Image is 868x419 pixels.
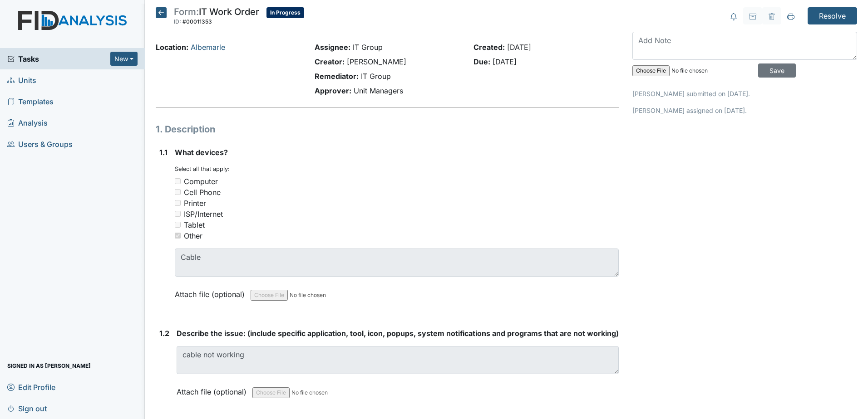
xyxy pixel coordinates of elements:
textarea: cable not working [177,346,619,374]
p: [PERSON_NAME] submitted on [DATE]. [632,89,857,98]
div: Cell Phone [184,187,221,198]
strong: Due: [473,57,490,66]
input: Save [758,63,796,78]
span: [DATE] [493,57,517,66]
strong: Remediator: [315,72,359,81]
strong: Assignee: [315,43,350,52]
span: Signed in as [PERSON_NAME] [7,359,91,373]
span: Users & Groups [7,137,73,151]
span: Templates [7,94,54,108]
span: Analysis [7,116,48,130]
input: Computer [175,178,181,184]
span: Describe the issue: (include specific application, tool, icon, popups, system notifications and p... [177,329,619,338]
div: Computer [184,176,218,187]
span: IT Group [353,43,383,52]
h1: 1. Description [156,122,619,136]
span: Edit Profile [7,380,55,394]
button: New [110,52,138,66]
span: [PERSON_NAME] [347,57,406,66]
p: [PERSON_NAME] assigned on [DATE]. [632,106,857,115]
strong: Created: [473,43,505,52]
span: In Progress [266,7,304,18]
input: Other [175,233,181,239]
span: Unit Managers [354,86,403,95]
span: #00011353 [182,18,212,25]
div: Tablet [184,219,205,230]
div: IT Work Order [174,7,259,27]
a: Albemarle [191,43,225,52]
strong: Creator: [315,57,345,66]
span: Form: [174,6,199,17]
textarea: Cable [175,248,619,277]
label: 1.1 [159,147,168,158]
a: Tasks [7,54,110,64]
input: Printer [175,200,181,206]
label: Attach file (optional) [177,381,250,397]
label: 1.2 [159,328,169,339]
input: Cell Phone [175,189,181,195]
strong: Location: [156,43,188,52]
span: Units [7,73,36,87]
span: [DATE] [507,43,531,52]
span: IT Group [361,72,391,81]
label: Attach file (optional) [175,284,248,300]
small: Select all that apply: [175,166,230,172]
input: Resolve [808,7,857,24]
span: What devices? [175,148,228,157]
span: ID: [174,18,181,25]
span: Sign out [7,401,47,415]
div: ISP/Internet [184,209,223,219]
input: ISP/Internet [175,211,181,217]
strong: Approver: [315,86,351,95]
input: Tablet [175,222,181,228]
div: Other [184,230,202,241]
div: Printer [184,198,206,209]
